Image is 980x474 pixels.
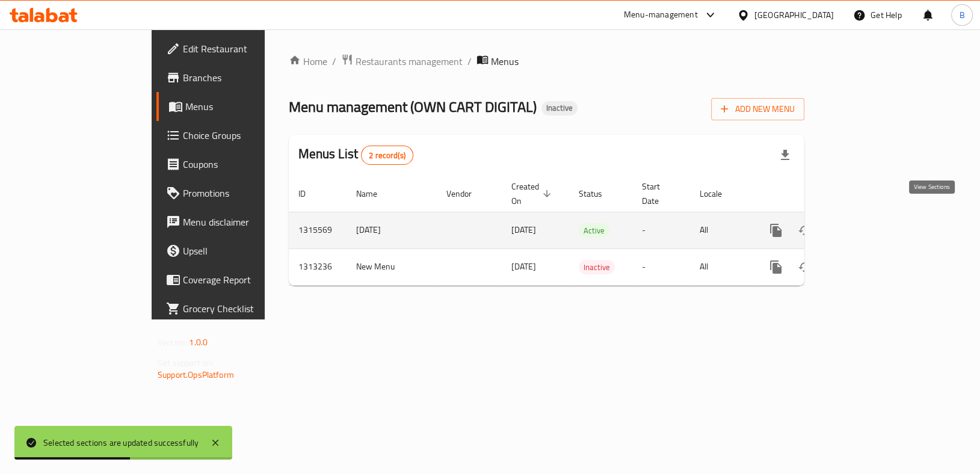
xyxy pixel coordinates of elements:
[289,248,347,285] td: 1313236
[690,212,752,248] td: All
[467,54,472,69] li: /
[289,176,887,286] table: enhanced table
[183,42,306,56] span: Edit Restaurant
[156,179,315,208] a: Promotions
[624,8,698,22] div: Menu-management
[690,248,752,285] td: All
[183,244,306,258] span: Upsell
[632,212,690,248] td: -
[959,8,964,22] span: B
[356,186,393,201] span: Name
[156,265,315,294] a: Coverage Report
[183,128,306,143] span: Choice Groups
[752,176,887,212] th: Actions
[298,186,321,201] span: ID
[289,212,347,248] td: 1315569
[790,253,819,282] button: Change Status
[762,216,790,245] button: more
[183,157,306,171] span: Coupons
[289,93,537,120] span: Menu management ( OWN CART DIGITAL )
[541,101,578,115] div: Inactive
[183,301,306,316] span: Grocery Checklist
[700,186,738,201] span: Locale
[491,54,519,69] span: Menus
[332,54,336,69] li: /
[156,34,315,63] a: Edit Restaurant
[158,355,213,371] span: Get support on:
[158,334,187,350] span: Version:
[762,253,790,282] button: more
[754,8,834,22] div: [GEOGRAPHIC_DATA]
[446,186,487,201] span: Vendor
[711,98,804,120] button: Add New Menu
[156,92,315,121] a: Menus
[43,436,199,449] div: Selected sections are updated successfully
[541,103,578,113] span: Inactive
[511,222,536,238] span: [DATE]
[362,150,413,161] span: 2 record(s)
[156,150,315,179] a: Coupons
[347,248,437,285] td: New Menu
[721,102,795,117] span: Add New Menu
[298,145,413,165] h2: Menus List
[156,294,315,323] a: Grocery Checklist
[771,141,800,170] div: Export file
[183,215,306,229] span: Menu disclaimer
[185,99,306,114] span: Menus
[361,146,413,165] div: Total records count
[189,334,208,350] span: 1.0.0
[156,121,315,150] a: Choice Groups
[790,216,819,245] button: Change Status
[347,212,437,248] td: [DATE]
[642,179,676,208] span: Start Date
[183,70,306,85] span: Branches
[156,208,315,236] a: Menu disclaimer
[341,54,463,69] a: Restaurants management
[356,54,463,69] span: Restaurants management
[511,179,555,208] span: Created On
[579,186,618,201] span: Status
[156,63,315,92] a: Branches
[579,260,615,274] span: Inactive
[289,54,804,69] nav: breadcrumb
[579,260,615,274] div: Inactive
[158,367,234,383] a: Support.OpsPlatform
[183,186,306,200] span: Promotions
[183,272,306,287] span: Coverage Report
[632,248,690,285] td: -
[579,224,609,238] span: Active
[156,236,315,265] a: Upsell
[511,259,536,274] span: [DATE]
